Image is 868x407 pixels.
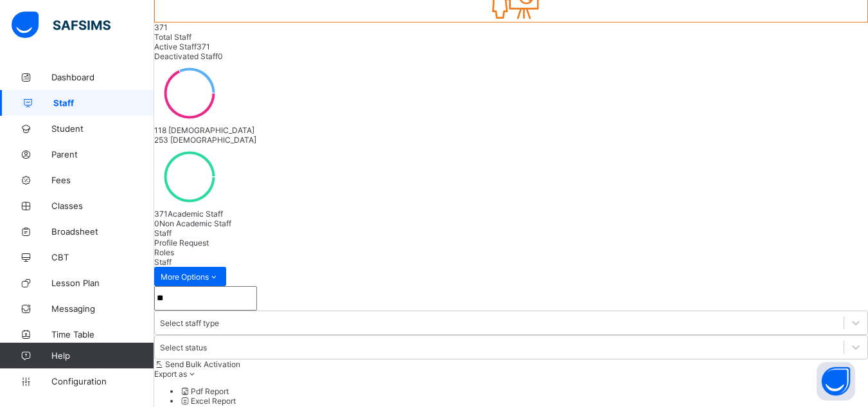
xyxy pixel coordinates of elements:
[51,278,154,288] span: Lesson Plan
[51,226,154,237] span: Broadsheet
[154,209,168,219] span: 371
[160,343,207,352] div: Select status
[160,318,219,328] div: Select staff type
[12,12,111,39] img: safsims
[154,238,209,248] span: Profile Request
[51,252,154,262] span: CBT
[154,369,187,379] span: Export as
[154,32,868,42] div: Total Staff
[165,359,240,369] span: Send Bulk Activation
[159,219,231,228] span: Non Academic Staff
[180,386,868,396] li: dropdown-list-item-null-0
[51,72,154,82] span: Dashboard
[51,175,154,185] span: Fees
[817,362,855,401] button: Open asap
[51,201,154,211] span: Classes
[168,209,223,219] span: Academic Staff
[154,125,166,135] span: 118
[154,51,218,61] span: Deactivated Staff
[197,42,210,51] span: 371
[168,125,254,135] span: [DEMOGRAPHIC_DATA]
[154,135,168,145] span: 253
[154,248,174,257] span: Roles
[154,42,197,51] span: Active Staff
[218,51,223,61] span: 0
[170,135,256,145] span: [DEMOGRAPHIC_DATA]
[51,123,154,134] span: Student
[154,228,172,238] span: Staff
[180,396,868,406] li: dropdown-list-item-null-1
[154,23,168,32] span: 371
[51,303,154,314] span: Messaging
[51,350,154,361] span: Help
[51,376,154,386] span: Configuration
[161,272,220,282] span: More Options
[53,98,154,108] span: Staff
[154,257,172,267] span: Staff
[154,219,159,228] span: 0
[51,329,154,339] span: Time Table
[51,149,154,159] span: Parent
